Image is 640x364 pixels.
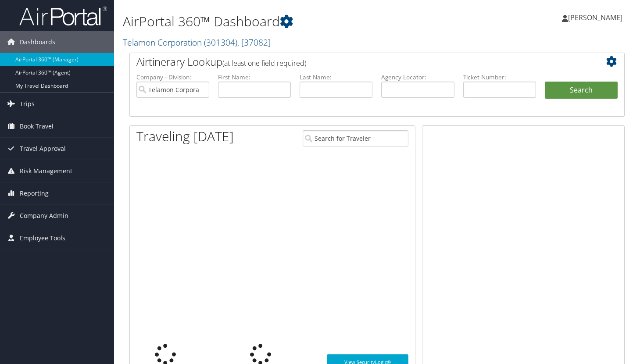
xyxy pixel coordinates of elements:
span: , [ 37082 ] [237,36,271,48]
span: Dashboards [20,31,55,53]
span: Book Travel [20,115,54,137]
span: ( 301304 ) [204,36,237,48]
span: Employee Tools [20,227,65,249]
label: Agency Locator: [381,73,454,82]
span: [PERSON_NAME] [568,13,622,22]
h1: Traveling [DATE] [136,127,234,146]
button: Search [545,82,618,99]
span: Reporting [20,182,49,204]
span: Trips [20,93,35,115]
span: Company Admin [20,205,68,227]
a: [PERSON_NAME] [562,4,631,31]
span: (at least one field required) [222,58,306,68]
label: Company - Division: [136,73,209,82]
label: First Name: [218,73,291,82]
h2: Airtinerary Lookup [136,54,576,69]
span: Travel Approval [20,138,66,160]
span: Risk Management [20,160,72,182]
h1: AirPortal 360™ Dashboard [123,12,462,31]
label: Last Name: [300,73,372,82]
label: Ticket Number: [463,73,536,82]
a: Telamon Corporation [123,36,271,48]
input: Search for Traveler [303,130,408,146]
img: airportal-logo.png [19,6,107,26]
